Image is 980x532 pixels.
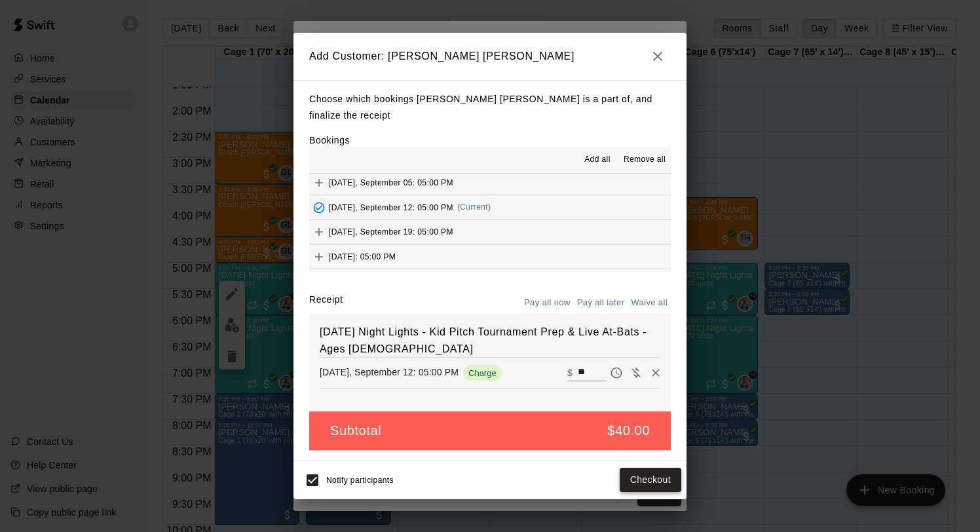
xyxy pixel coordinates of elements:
[309,269,671,294] button: Add[DATE], October 03: 05:00 PM
[574,293,628,313] button: Pay all later
[329,227,453,237] span: [DATE], September 19: 05:00 PM
[567,366,573,379] p: $
[618,149,671,170] button: Remove all
[607,422,650,440] h5: $40.00
[326,476,394,485] span: Notify participants
[309,135,350,145] label: Bookings
[329,178,453,187] span: [DATE], September 05: 05:00 PM
[309,245,671,269] button: Add[DATE]: 05:00 PM
[607,366,626,377] span: Pay later
[463,368,502,378] span: Charge
[309,227,329,237] span: Add
[620,468,681,492] button: Checkout
[320,366,459,379] p: [DATE], September 12: 05:00 PM
[320,324,660,357] h6: [DATE] Night Lights - Kid Pitch Tournament Prep & Live At-Bats - Ages [DEMOGRAPHIC_DATA]
[309,91,671,123] p: Choose which bookings [PERSON_NAME] [PERSON_NAME] is a part of, and finalize the receipt
[576,149,618,170] button: Add all
[646,363,666,383] button: Remove
[293,33,687,80] h2: Add Customer: [PERSON_NAME] [PERSON_NAME]
[309,171,671,195] button: Add[DATE], September 05: 05:00 PM
[309,293,343,313] label: Receipt
[309,177,329,187] span: Add
[309,251,329,261] span: Add
[309,198,329,218] button: Added - Collect Payment
[628,293,671,313] button: Waive all
[329,252,396,261] span: [DATE]: 05:00 PM
[330,422,381,440] h5: Subtotal
[309,195,671,219] button: Added - Collect Payment[DATE], September 12: 05:00 PM(Current)
[309,220,671,244] button: Add[DATE], September 19: 05:00 PM
[521,293,574,313] button: Pay all now
[329,202,453,212] span: [DATE], September 12: 05:00 PM
[624,153,666,166] span: Remove all
[626,366,646,377] span: Waive payment
[457,202,491,212] span: (Current)
[584,153,611,166] span: Add all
